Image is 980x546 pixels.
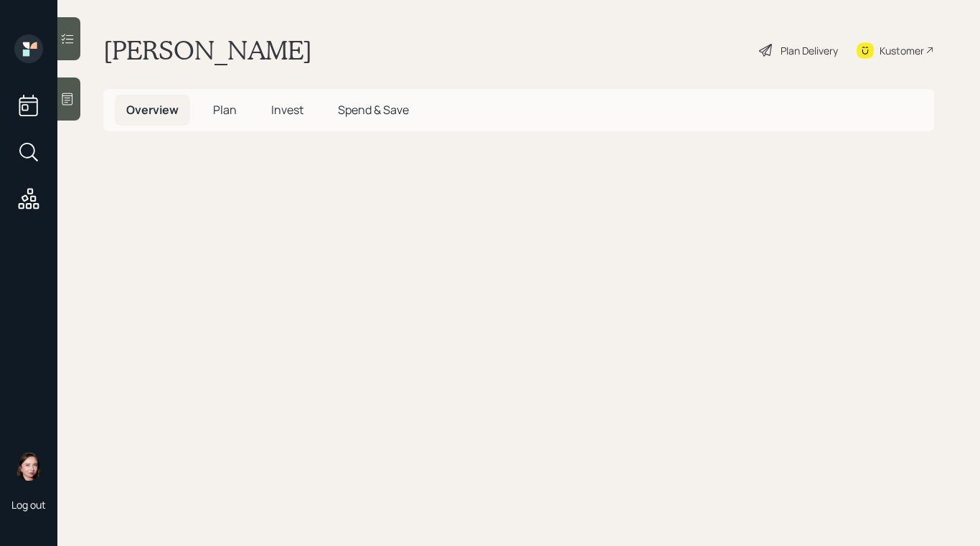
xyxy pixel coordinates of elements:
div: Kustomer [880,43,924,58]
h1: [PERSON_NAME] [103,34,312,66]
span: Invest [271,102,303,118]
div: Plan Delivery [781,43,838,58]
span: Spend & Save [338,102,409,118]
div: Log out [11,498,46,512]
span: Overview [126,102,179,118]
span: Plan [213,102,237,118]
img: aleksandra-headshot.png [14,452,43,481]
